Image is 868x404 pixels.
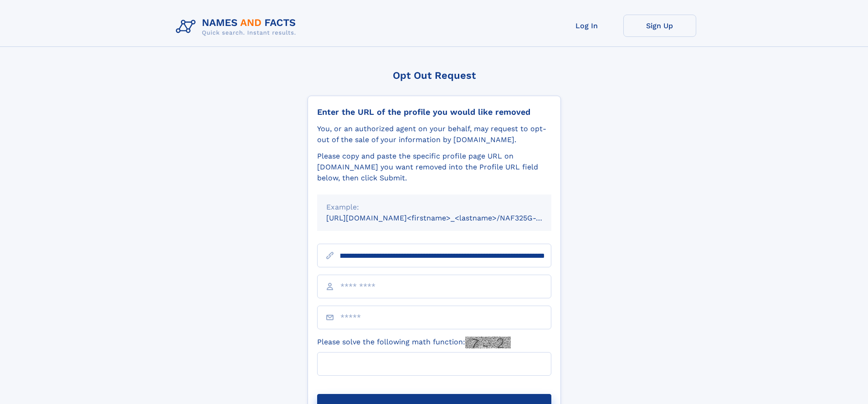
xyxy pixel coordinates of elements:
[623,15,696,37] a: Sign Up
[308,70,561,81] div: Opt Out Request
[550,15,623,37] a: Log In
[317,337,511,348] label: Please solve the following math function:
[317,107,551,117] div: Enter the URL of the profile you would like removed
[317,123,551,145] div: You, or an authorized agent on your behalf, may request to opt-out of the sale of your informatio...
[172,15,303,39] img: Logo Names and Facts
[326,202,542,213] div: Example:
[317,151,551,184] div: Please copy and paste the specific profile page URL on [DOMAIN_NAME] you want removed into the Pr...
[326,214,569,222] small: [URL][DOMAIN_NAME]<firstname>_<lastname>/NAF325G-xxxxxxxx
